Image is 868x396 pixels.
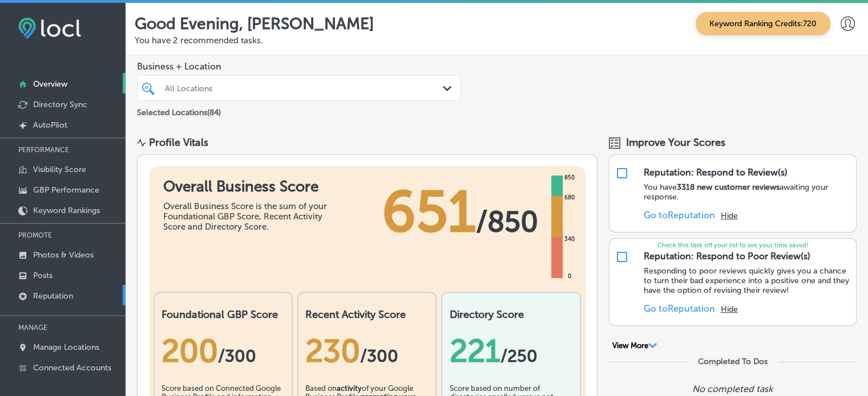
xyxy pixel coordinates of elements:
[33,342,99,352] p: Manage Locations
[360,346,398,366] span: /300
[644,303,715,314] a: Go toReputation
[33,271,53,280] p: Posts
[644,251,810,262] div: Reputation: Respond to Poor Review(s)
[149,136,208,149] div: Profile Vitals
[33,291,73,301] p: Reputation
[165,83,444,93] div: All Locations
[33,165,86,174] p: Visibility Score
[644,266,850,295] p: Responding to poor reviews quickly gives you a chance to turn their bad experience into a positiv...
[33,79,67,89] p: Overview
[33,185,99,195] p: GBP Performance
[33,363,111,373] p: Connected Accounts
[721,304,738,314] button: Hide
[137,103,221,117] p: Selected Locations ( 84 )
[163,201,334,232] div: Overall Business Score is the sum of your Foundational GBP Score, Recent Activity Score and Direc...
[677,182,780,192] strong: 3318 new customer reviews
[449,332,572,370] div: 221
[644,182,850,202] p: You have awaiting your response.
[218,346,256,366] span: / 300
[562,193,577,202] div: 680
[644,210,715,221] a: Go toReputation
[305,308,429,321] h2: Recent Activity Score
[382,178,476,246] span: 651
[626,136,725,149] span: Improve Your Scores
[137,61,461,72] span: Business + Location
[476,205,538,239] span: / 850
[562,235,577,244] div: 340
[696,12,830,35] span: Keyword Ranking Credits: 720
[33,100,87,109] p: Directory Sync
[305,332,429,370] div: 230
[609,242,856,249] p: Check this task off your list to see your time saved!
[135,35,859,46] p: You have 2 recommended tasks.
[721,211,738,221] button: Hide
[692,383,773,394] p: No completed task
[698,357,768,366] div: Completed To Dos
[644,167,788,178] div: Reputation: Respond to Review(s)
[163,178,334,195] h1: Overall Business Score
[562,173,577,182] div: 850
[162,332,285,370] div: 200
[609,341,661,351] button: View More
[18,18,81,39] img: fda3e92497d09a02dc62c9cd864e3231.png
[135,14,374,33] p: Good Evening, [PERSON_NAME]
[449,308,572,321] h2: Directory Score
[33,206,100,215] p: Keyword Rankings
[33,250,94,260] p: Photos & Videos
[500,346,537,366] span: /250
[337,384,362,393] b: activity
[33,120,67,130] p: AutoPilot
[162,308,285,321] h2: Foundational GBP Score
[566,272,574,281] div: 0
